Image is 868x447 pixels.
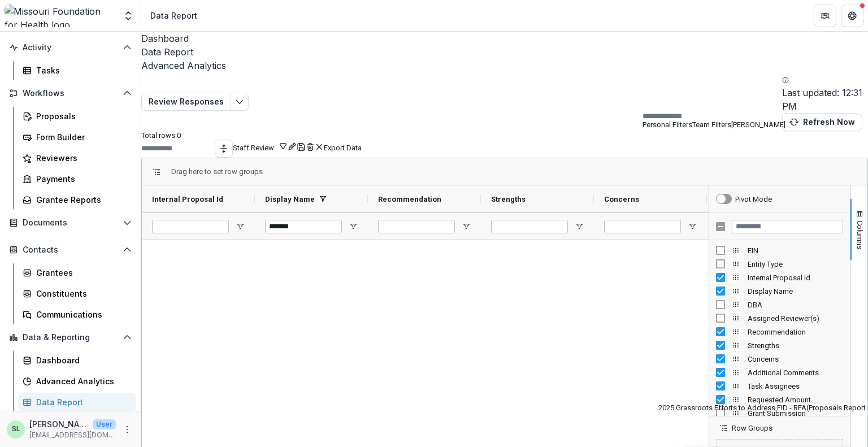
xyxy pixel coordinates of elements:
[814,5,836,27] button: Partners
[233,141,288,152] button: Staff Review
[23,89,118,98] span: Workflows
[575,222,584,231] button: Open Filter Menu
[141,131,868,140] p: Total rows: 0
[349,222,358,231] button: Open Filter Menu
[18,170,136,188] a: Payments
[491,195,526,203] span: Strengths
[36,131,127,143] div: Form Builder
[5,241,136,259] button: Open Contacts
[297,141,306,152] button: Save
[306,141,315,152] button: Delete
[171,167,263,176] span: Drag here to set row groups
[5,84,136,102] button: Open Workflows
[23,43,118,53] span: Activity
[731,120,785,129] button: [PERSON_NAME]
[120,5,136,27] button: Open entity switcher
[265,195,315,203] span: Display Name
[265,220,342,233] input: Display Name Filter Input
[12,426,20,433] div: Sada Lindsey
[36,64,127,76] div: Tasks
[604,195,639,203] span: Concerns
[462,222,471,231] button: Open Filter Menu
[36,354,127,366] div: Dashboard
[324,144,362,152] button: Export Data
[146,7,202,24] nav: breadcrumb
[18,372,136,390] a: Advanced Analytics
[36,173,127,185] div: Payments
[643,120,692,129] button: Personal Filters
[152,195,223,203] span: Internal Proposal Id
[36,288,127,300] div: Constituents
[782,86,868,113] p: Last updated: 12:31 PM
[23,218,118,228] span: Documents
[231,93,249,111] button: Edit selected report
[18,351,136,370] a: Dashboard
[141,59,868,72] a: Advanced Analytics
[215,140,233,158] button: Toggle auto height
[36,396,127,408] div: Data Report
[378,220,455,233] input: Recommendation Filter Input
[29,418,88,430] p: [PERSON_NAME]
[18,284,136,303] a: Constituents
[36,152,127,164] div: Reviewers
[36,110,127,122] div: Proposals
[36,194,127,206] div: Grantee Reports
[120,423,134,436] button: More
[5,328,136,346] button: Open Data & Reporting
[18,393,136,411] a: Data Report
[152,220,229,233] input: Internal Proposal Id Filter Input
[18,61,136,80] a: Tasks
[236,222,245,231] button: Open Filter Menu
[141,45,868,59] a: Data Report
[150,10,197,21] div: Data Report
[36,375,127,387] div: Advanced Analytics
[604,220,681,233] input: Concerns Filter Input
[93,419,116,429] p: User
[378,195,441,203] span: Recommendation
[491,220,568,233] input: Strengths Filter Input
[171,167,263,176] div: Row Groups
[29,430,116,440] p: [EMAIL_ADDRESS][DOMAIN_NAME]
[18,107,136,125] a: Proposals
[141,93,231,111] button: Review Responses
[18,190,136,209] a: Grantee Reports
[23,245,118,255] span: Contacts
[18,305,136,324] a: Communications
[5,38,136,57] button: Open Activity
[18,128,136,146] a: Form Builder
[141,32,868,45] a: Dashboard
[18,149,136,167] a: Reviewers
[23,333,118,342] span: Data & Reporting
[36,309,127,320] div: Communications
[692,120,731,129] button: Team Filters
[5,5,116,27] img: Missouri Foundation for Health logo
[315,141,324,152] button: default
[36,267,127,279] div: Grantees
[18,263,136,282] a: Grantees
[5,214,136,232] button: Open Documents
[841,5,863,27] button: Get Help
[288,141,297,151] button: Rename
